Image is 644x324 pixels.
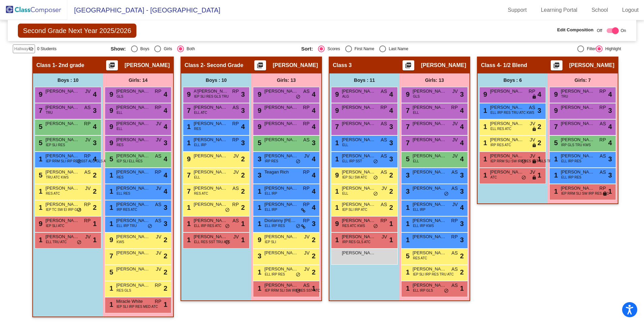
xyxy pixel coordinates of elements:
[597,28,602,34] span: Off
[264,104,298,111] span: [PERSON_NAME]
[532,143,537,148] span: lock
[156,120,161,127] span: JV
[404,91,410,98] span: 9
[232,136,239,143] span: RP
[413,159,419,164] span: ELL
[342,136,376,143] span: [PERSON_NAME] [PERSON_NAME]
[382,185,387,192] span: JV
[342,120,376,127] span: [PERSON_NAME]
[389,89,393,99] span: 4
[389,105,393,116] span: 4
[529,88,535,95] span: RP
[530,169,535,176] span: JV
[116,120,150,127] span: [PERSON_NAME]
[490,175,497,180] span: ATC
[482,139,487,147] span: 1
[312,122,316,132] span: 4
[156,136,161,143] span: JV
[561,94,568,99] span: TRU
[404,123,410,130] span: 7
[106,60,118,70] button: Print Students Details
[155,88,161,95] span: RP
[552,139,558,147] span: 5
[561,185,594,192] span: [PERSON_NAME]
[108,62,116,71] mat-icon: picture_as_pdf
[233,153,239,160] span: JV
[194,142,206,148] span: ELL IRP
[194,104,227,111] span: [PERSON_NAME]
[333,155,339,163] span: 1
[117,110,123,115] span: ELL
[404,107,410,114] span: 7
[241,138,245,148] span: 3
[552,171,558,179] span: 1
[85,136,91,143] span: JV
[37,91,42,98] span: 9
[265,159,278,164] span: IRP RES
[381,169,387,176] span: AS
[37,46,56,52] span: 0 Students
[241,122,245,132] span: 4
[538,154,541,164] span: 1
[490,153,524,159] span: [PERSON_NAME]
[93,138,97,148] span: 3
[381,88,387,95] span: AS
[254,60,266,70] button: Print Students Details
[93,122,97,132] span: 4
[600,153,606,160] span: AS
[399,73,470,87] div: Girls: 13
[608,89,612,99] span: 4
[352,46,375,52] div: First Name
[18,24,136,38] span: Second Grade Next Year 2025/2026
[325,46,340,52] div: Scores
[264,88,298,95] span: [PERSON_NAME]
[451,185,458,192] span: AS
[84,120,91,127] span: RP
[103,73,173,87] div: Girls: 14
[452,88,458,95] span: JV
[264,169,298,175] span: Teagan Rich
[303,120,310,127] span: RP
[203,62,243,69] span: - Second Grade
[333,139,339,147] span: 1
[460,170,464,180] span: 3
[381,120,387,127] span: AS
[333,123,339,130] span: 7
[45,169,79,175] span: [PERSON_NAME]
[296,159,300,164] span: do_not_disturb_alt
[532,175,537,181] span: lock
[117,159,142,164] span: IEP SLI ELL RES
[164,122,167,132] span: 4
[241,170,245,180] span: 2
[164,170,167,180] span: 4
[85,88,91,95] span: JV
[552,62,560,71] mat-icon: picture_as_pdf
[36,62,55,69] span: Class 1
[404,171,410,179] span: 3
[37,139,42,147] span: 5
[241,154,245,164] span: 2
[342,104,376,111] span: [PERSON_NAME]
[116,153,150,159] span: [PERSON_NAME]
[333,91,339,98] span: 9
[452,136,458,143] span: JV
[46,110,53,115] span: TRU
[490,88,524,95] span: [PERSON_NAME]
[536,5,583,15] a: Learning Portal
[256,171,261,179] span: 3
[532,127,537,132] span: lock
[490,120,524,127] span: [PERSON_NAME]
[381,136,387,143] span: AS
[303,169,310,176] span: RP
[116,185,150,192] span: [PERSON_NAME]
[116,169,150,175] span: [PERSON_NAME]
[529,104,535,111] span: AS
[329,73,399,87] div: Boys : 11
[381,153,387,160] span: AS
[312,154,316,164] span: 4
[251,73,321,87] div: Girls: 13
[184,46,195,52] div: Both
[342,185,376,192] span: [PERSON_NAME]
[452,120,458,127] span: JV
[33,73,103,87] div: Boys : 10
